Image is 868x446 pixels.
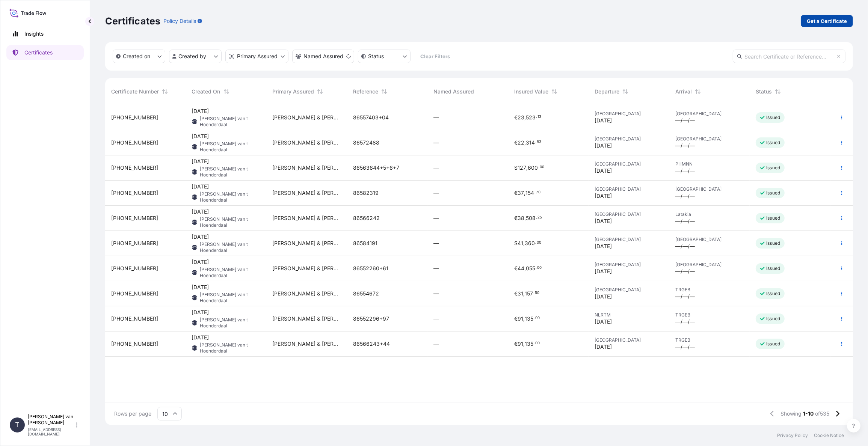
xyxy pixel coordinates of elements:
[111,290,158,297] span: [PHONE_NUMBER]
[535,342,540,345] span: 00
[190,168,199,176] span: TVTH
[433,214,439,222] span: —
[675,192,695,200] span: —/—/—
[595,161,663,167] span: [GEOGRAPHIC_DATA]
[514,215,518,221] span: €
[536,267,537,269] span: .
[518,341,523,347] span: 91
[192,133,209,140] span: [DATE]
[272,290,341,297] span: [PERSON_NAME] & [PERSON_NAME] Netherlands B.V.
[595,287,663,293] span: [GEOGRAPHIC_DATA]
[675,211,744,217] span: Latakia
[192,158,209,165] span: [DATE]
[272,240,341,247] span: [PERSON_NAME] & [PERSON_NAME] Netherlands B.V.
[595,192,612,200] span: [DATE]
[675,88,692,95] span: Arrival
[766,115,780,121] p: Issued
[353,164,399,172] span: 86563644+5+6+7
[190,118,199,125] span: TVTH
[535,241,536,244] span: .
[514,88,548,95] span: Insured Value
[292,50,354,63] button: cargoOwner Filter options
[518,316,523,321] span: 91
[433,290,439,297] span: —
[200,267,261,279] span: [PERSON_NAME] van t Hoenderdaal
[200,191,261,203] span: [PERSON_NAME] van t Hoenderdaal
[111,139,158,146] span: [PHONE_NUMBER]
[192,309,209,316] span: [DATE]
[111,114,158,121] span: [PHONE_NUMBER]
[675,243,695,250] span: —/—/—
[192,208,209,215] span: [DATE]
[535,292,539,294] span: 50
[814,432,844,438] a: Cookie Notice
[433,139,439,146] span: —
[595,217,612,225] span: [DATE]
[675,142,695,149] span: —/—/—
[595,337,663,343] span: [GEOGRAPHIC_DATA]
[675,237,744,243] span: [GEOGRAPHIC_DATA]
[524,190,525,196] span: ,
[595,117,612,124] span: [DATE]
[534,342,535,345] span: .
[190,244,199,251] span: TVTH
[675,268,695,275] span: —/—/—
[595,237,663,243] span: [GEOGRAPHIC_DATA]
[105,15,160,27] p: Certificates
[433,88,474,95] span: Named Assured
[514,190,518,196] span: €
[675,186,744,192] span: [GEOGRAPHIC_DATA]
[192,88,220,95] span: Created On
[353,240,377,247] span: 86584191
[514,165,518,170] span: $
[200,317,261,329] span: [PERSON_NAME] van t Hoenderdaal
[595,111,663,117] span: [GEOGRAPHIC_DATA]
[537,116,541,118] span: 13
[114,410,151,417] span: Rows per page
[353,214,380,222] span: 86566242
[595,211,663,217] span: [GEOGRAPHIC_DATA]
[514,316,518,321] span: €
[595,186,663,192] span: [GEOGRAPHIC_DATA]
[675,312,744,318] span: TRGEB
[113,50,165,63] button: createdOn Filter options
[28,414,74,426] p: [PERSON_NAME] van [PERSON_NAME]
[200,116,261,128] span: [PERSON_NAME] van t Hoenderdaal
[766,341,780,347] p: Issued
[272,340,341,348] span: [PERSON_NAME] & [PERSON_NAME] Netherlands B.V.
[272,139,341,146] span: [PERSON_NAME] & [PERSON_NAME] Netherlands B.V.
[815,410,829,417] span: of 535
[537,216,542,219] span: 25
[433,189,439,197] span: —
[621,87,630,96] button: Sort
[675,111,744,117] span: [GEOGRAPHIC_DATA]
[272,265,341,272] span: [PERSON_NAME] & [PERSON_NAME] Netherlands B.V.
[353,88,378,95] span: Reference
[518,115,524,120] span: 23
[15,421,20,429] span: T
[272,114,341,121] span: [PERSON_NAME] & [PERSON_NAME] Netherlands B.V.
[780,410,802,417] span: Showing
[353,189,379,197] span: 86582319
[192,183,209,190] span: [DATE]
[807,17,847,25] p: Get a Certificate
[595,262,663,268] span: [GEOGRAPHIC_DATA]
[675,167,695,175] span: —/—/—
[777,432,808,438] a: Privacy Policy
[303,53,343,60] p: Named Assured
[756,88,772,95] span: Status
[537,241,541,244] span: 00
[518,291,523,296] span: 31
[368,53,384,60] p: Status
[200,241,261,253] span: [PERSON_NAME] van t Hoenderdaal
[190,344,199,352] span: TVTH
[526,165,528,170] span: ,
[190,143,199,151] span: TVTH
[200,216,261,228] span: [PERSON_NAME] van t Hoenderdaal
[433,164,439,172] span: —
[192,258,209,266] span: [DATE]
[123,53,150,60] p: Created on
[526,266,535,271] span: 055
[595,243,612,250] span: [DATE]
[525,241,535,246] span: 360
